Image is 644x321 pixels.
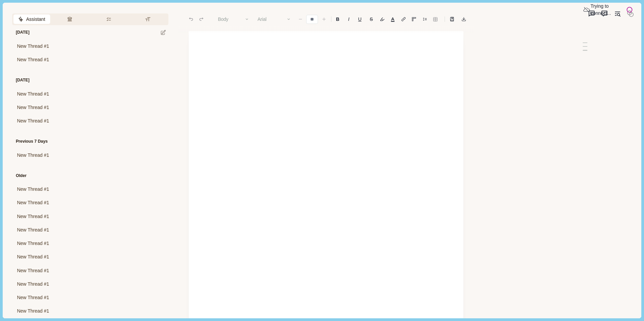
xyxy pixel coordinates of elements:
span: New Thread #1 [17,267,49,274]
button: Increase font size [319,14,329,24]
button: Line height [420,14,429,24]
div: [DATE] [12,73,29,88]
div: Trying to connect... [583,3,633,17]
span: New Thread #1 [17,226,49,234]
div: [DATE] [12,25,29,40]
button: Undo [186,14,196,24]
button: Adjust margins [409,14,419,24]
u: U [358,17,361,22]
span: New Thread #1 [17,104,49,111]
span: New Thread #1 [17,294,49,301]
button: I [344,14,353,24]
span: New Thread #1 [17,240,49,247]
b: B [336,17,340,22]
span: New Thread #1 [17,281,49,288]
span: New Thread #1 [17,117,49,124]
span: New Thread #1 [17,199,49,206]
button: B [332,14,343,24]
span: New Thread #1 [17,253,49,260]
button: Line height [430,14,440,24]
div: Older [12,168,27,184]
span: New Thread #1 [17,213,49,220]
s: S [370,17,373,22]
span: New Thread #1 [17,56,49,63]
button: Line height [447,14,457,24]
span: New Thread #1 [17,91,49,98]
span: New Thread #1 [17,308,49,315]
button: Arial [254,14,294,24]
button: Export to docx [459,14,469,24]
button: Redo [197,14,206,24]
button: Line height [399,14,408,24]
button: S [366,14,376,24]
button: Body [215,14,253,24]
button: Decrease font size [296,14,305,24]
button: U [355,14,365,24]
div: Previous 7 Days [12,134,47,149]
span: New Thread #1 [17,186,49,193]
span: New Thread #1 [17,43,49,50]
span: New Thread #1 [17,152,49,159]
span: Assistant [26,16,45,23]
i: I [348,17,350,22]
